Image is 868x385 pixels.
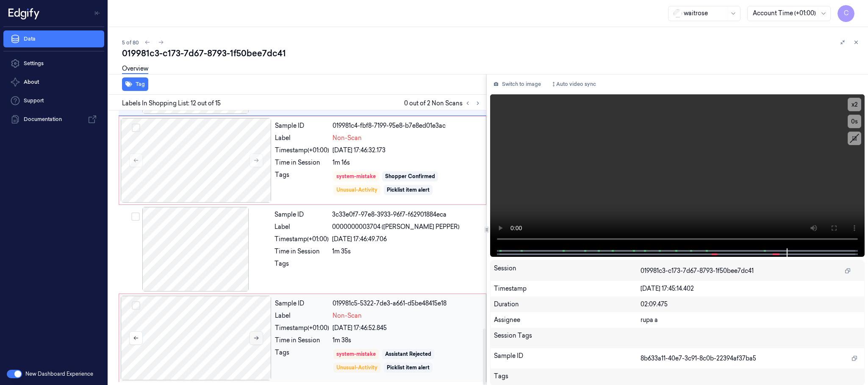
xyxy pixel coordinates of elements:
div: 1m 16s [333,158,481,167]
div: system-mistake [336,173,376,180]
span: 019981c3-c173-7d67-8793-1f50bee7dc41 [641,267,754,275]
div: Time in Session [275,158,329,167]
span: 0000000003704 ([PERSON_NAME] PEPPER) [332,223,460,231]
div: 3c33e0f7-97e8-3933-96f7-f62901884eca [332,210,481,219]
a: Settings [3,55,104,72]
div: system-mistake [336,350,376,358]
div: 02:09.475 [641,300,861,309]
span: Non-Scan [333,311,362,320]
button: Tag [122,77,148,91]
div: Label [275,223,329,231]
button: Select row [132,124,140,132]
div: [DATE] 17:46:52.845 [333,324,481,333]
div: Unusual-Activity [336,364,377,371]
button: x2 [848,98,861,111]
a: Support [3,92,104,109]
div: Assignee [494,316,641,324]
button: 0s [848,115,861,128]
button: C [837,5,854,22]
div: 019981c3-c173-7d67-8793-1f50bee7dc41 [122,47,861,59]
button: About [3,74,104,91]
div: Timestamp [494,284,641,293]
div: Sample ID [494,352,641,365]
button: Toggle Navigation [91,6,104,20]
div: 1m 35s [332,247,481,256]
div: Session Tags [494,331,641,345]
button: Select row [132,301,140,310]
span: 5 of 80 [122,39,139,46]
div: Label [275,311,329,320]
div: Tags [275,348,329,374]
div: Assistant Rejected [385,350,431,358]
div: Picklist item alert [387,364,430,371]
button: Auto video sync [548,77,599,91]
div: Time in Session [275,336,329,345]
div: Tags [275,170,329,196]
div: Tags [275,259,329,273]
a: Overview [122,64,148,74]
div: [DATE] 17:46:49.706 [332,235,481,244]
div: Unusual-Activity [336,186,377,194]
button: Switch to image [490,77,544,91]
div: 019981c5-5322-7de3-a661-d5be48415e18 [333,299,481,308]
span: Labels In Shopping List: 12 out of 15 [122,99,221,108]
div: Picklist item alert [387,186,430,194]
div: 1m 38s [333,336,481,345]
a: Data [3,30,104,47]
div: Timestamp (+01:00) [275,235,329,244]
div: [DATE] 17:45:14.402 [641,284,861,293]
div: Duration [494,300,641,309]
span: Non-Scan [333,134,362,143]
div: Label [275,134,329,143]
div: Timestamp (+01:00) [275,146,329,155]
a: Documentation [3,111,104,128]
div: Sample ID [275,299,329,308]
div: Sample ID [275,210,329,219]
div: Timestamp (+01:00) [275,324,329,333]
div: Session [494,264,641,278]
span: 0 out of 2 Non Scans [404,98,483,108]
button: Select row [131,212,140,221]
div: Sample ID [275,121,329,130]
div: [DATE] 17:46:32.173 [333,146,481,155]
div: Shopper Confirmed [385,173,435,180]
span: 8b633a11-40e7-3c91-8c0b-22394af37ba5 [641,354,756,363]
div: Time in Session [275,247,329,256]
div: 019981c4-fbf8-7199-95e8-b7e8ed01e3ac [333,121,481,130]
div: rupa a [641,316,861,324]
